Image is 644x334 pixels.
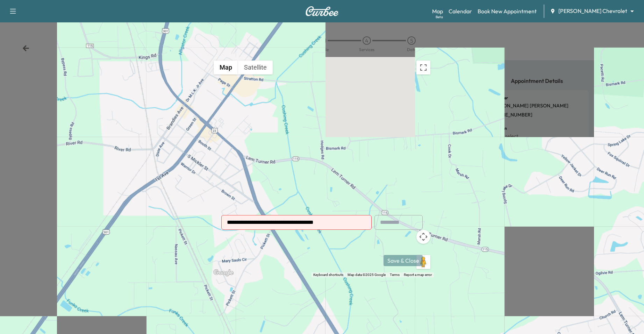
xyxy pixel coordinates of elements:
img: Curbee Logo [305,6,339,16]
div: Beta [436,14,443,20]
a: Calendar [449,7,472,15]
a: Book New Appointment [478,7,537,15]
a: MapBeta [432,7,443,15]
span: [PERSON_NAME] Chevrolet [558,7,627,15]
